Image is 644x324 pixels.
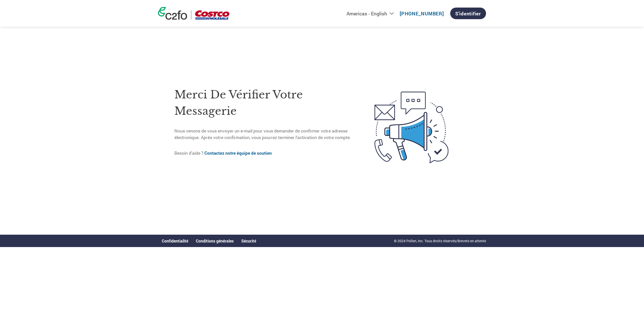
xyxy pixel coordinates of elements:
[400,10,444,17] a: [PHONE_NUMBER]
[195,10,229,20] img: Costco
[204,150,272,156] a: Contactez notre équipe de soutien
[450,8,486,19] a: S'identifier
[241,238,256,244] a: Sécurité
[196,238,234,244] a: Conditions générales
[174,128,353,141] p: Nous venons de vous envoyer un e-mail pour vous demander de confirmer votre adresse électronique....
[162,238,188,244] a: Confidentialité
[174,87,353,119] h1: Merci de vérifier votre messagerie
[174,150,353,156] p: Besoin d'aide ?
[353,83,470,172] img: open-email
[394,238,486,244] p: © 2024 Pollen, Inc. Tous droits réservés/Brevets en attente
[158,7,187,20] img: c2fo logo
